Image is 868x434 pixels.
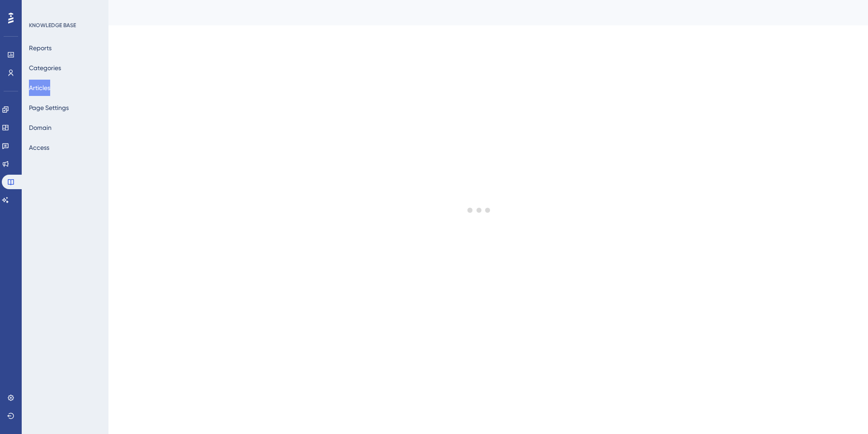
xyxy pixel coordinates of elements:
[29,80,50,96] button: Articles
[29,139,49,156] button: Access
[29,22,76,29] div: KNOWLEDGE BASE
[29,40,52,56] button: Reports
[29,100,69,116] button: Page Settings
[29,119,52,136] button: Domain
[29,60,61,76] button: Categories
